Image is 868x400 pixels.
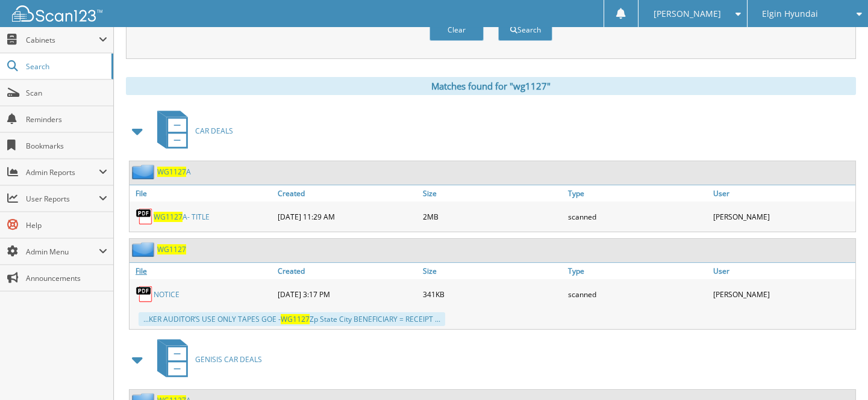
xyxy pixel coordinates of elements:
span: GENISIS CAR DEALS [195,354,262,365]
a: Size [420,263,565,279]
span: CAR DEALS [195,126,233,136]
span: Elgin Hyundai [762,10,818,17]
a: Type [565,263,710,279]
a: WG1127A [157,167,191,177]
div: [DATE] 11:29 AM [275,205,420,229]
div: 341KB [420,282,565,306]
span: Search [26,61,105,72]
div: scanned [565,205,710,229]
span: Reminders [26,114,107,125]
a: User [710,263,855,279]
a: Created [275,185,420,202]
a: File [130,185,275,202]
span: Help [26,220,107,230]
img: folder2.png [132,242,157,257]
span: Announcements [26,273,107,283]
a: NOTICE [154,289,180,300]
span: WG1127 [281,314,310,324]
div: [PERSON_NAME] [710,205,855,229]
span: Admin Menu [26,247,99,257]
div: Matches found for "wg1127" [126,77,856,95]
a: WG1127A- TITLE [154,212,210,222]
span: [PERSON_NAME] [654,10,721,17]
button: Clear [429,19,484,41]
div: 2MB [420,205,565,229]
a: Created [275,263,420,279]
a: WG1127 [157,244,186,254]
img: scan123-logo-white.svg [12,5,102,22]
a: Type [565,185,710,202]
div: ...KER AUDITOR’S USE ONLY TAPES GOE - Zp State City BENEFICIARY = RECEIPT ... [139,312,445,326]
a: User [710,185,855,202]
img: PDF.png [136,208,154,226]
img: folder2.png [132,164,157,179]
span: Bookmarks [26,141,107,151]
span: Cabinets [26,35,99,45]
span: Scan [26,88,107,98]
div: scanned [565,282,710,306]
a: CAR DEALS [150,107,233,155]
a: Size [420,185,565,202]
span: WG1127 [154,212,183,222]
div: [DATE] 3:17 PM [275,282,420,306]
a: GENISIS CAR DEALS [150,336,262,383]
button: Search [498,19,552,41]
a: File [130,263,275,279]
span: WG1127 [157,167,186,177]
img: PDF.png [136,285,154,303]
iframe: Chat Widget [808,342,868,400]
div: [PERSON_NAME] [710,282,855,306]
span: User Reports [26,194,99,204]
span: Admin Reports [26,167,99,177]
